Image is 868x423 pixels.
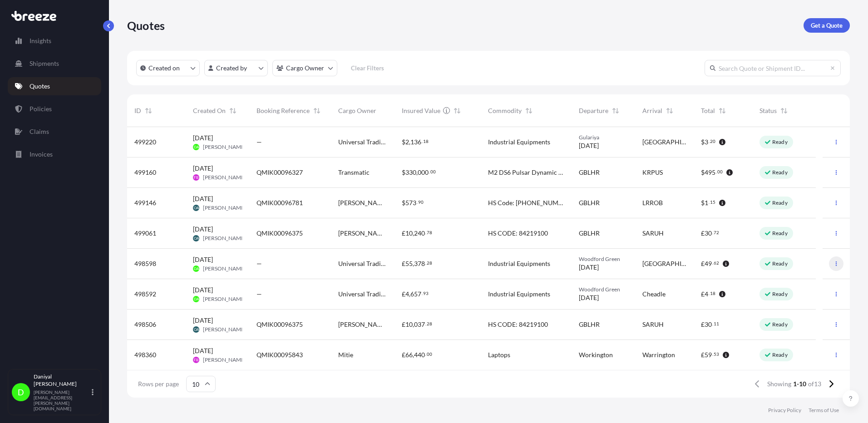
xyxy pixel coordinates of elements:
[338,229,387,238] span: [PERSON_NAME] [PERSON_NAME] Transportation Company Ltd
[311,105,322,116] button: Sort
[714,353,719,356] span: 53
[772,138,788,146] p: Ready
[286,64,324,73] p: Cargo Owner
[579,263,599,272] span: [DATE]
[405,291,409,297] span: 4
[705,352,712,358] span: 59
[402,321,405,328] span: £
[767,379,791,389] span: Showing
[338,168,370,177] span: Transmatic
[256,138,262,147] span: —
[701,261,705,267] span: £
[402,291,405,297] span: £
[768,407,801,414] a: Privacy Policy
[488,259,550,268] span: Industrial Equipments
[579,293,599,302] span: [DATE]
[488,198,564,207] span: HS Code: [PHONE_NUMBER]
[418,169,429,176] span: 000
[203,356,246,364] span: [PERSON_NAME]
[579,256,628,263] span: Woodford Green
[642,350,675,359] span: Warrington
[8,77,101,95] a: Quotes
[148,64,180,73] p: Created on
[134,198,156,207] span: 499146
[710,292,715,295] span: 18
[338,138,387,147] span: Universal Trading Services Ltd
[194,234,199,243] span: OA
[701,321,705,328] span: £
[138,379,179,389] span: Rows per page
[194,203,199,212] span: OA
[203,295,246,303] span: [PERSON_NAME]
[642,229,664,238] span: SARUH
[579,106,608,115] span: Departure
[256,198,303,207] span: QMIK00096781
[30,36,51,45] p: Insights
[772,351,788,359] p: Ready
[30,104,52,113] p: Policies
[134,259,156,268] span: 498598
[709,201,710,204] span: .
[664,105,675,116] button: Sort
[808,379,821,389] span: of 13
[705,200,708,206] span: 1
[488,350,510,359] span: Laptops
[8,54,101,73] a: Shipments
[427,231,432,234] span: 78
[272,60,337,76] button: cargoOwner Filter options
[429,170,430,173] span: .
[772,199,788,207] p: Ready
[712,261,713,265] span: .
[256,168,303,177] span: QMIK00096327
[705,60,841,76] input: Search Quote or Shipment ID...
[772,321,788,328] p: Ready
[427,261,432,265] span: 28
[402,352,405,358] span: £
[8,32,101,50] a: Insights
[402,230,405,236] span: £
[256,350,303,359] span: QMIK00095843
[338,320,387,329] span: [PERSON_NAME] [PERSON_NAME] Transportation Company Ltd
[134,350,156,359] span: 498360
[642,259,686,268] span: [GEOGRAPHIC_DATA]
[579,286,628,293] span: Woodford Green
[488,320,548,329] span: HS CODE: 84219100
[809,407,839,414] p: Terms of Use
[227,105,238,116] button: Sort
[418,201,424,204] span: 90
[714,261,719,265] span: 62
[709,140,710,143] span: .
[203,204,246,211] span: [PERSON_NAME]
[134,229,156,238] span: 499061
[712,231,713,234] span: .
[338,259,387,268] span: Universal Trading Services Ltd
[423,292,429,295] span: 93
[338,198,387,207] span: [PERSON_NAME] [PERSON_NAME] Transportation Company Ltd
[427,322,432,325] span: 28
[793,379,806,389] span: 1-10
[811,21,843,30] p: Get a Quote
[256,320,303,329] span: QMIK00096375
[416,169,418,176] span: ,
[772,169,788,176] p: Ready
[194,173,198,182] span: FB
[422,292,423,295] span: .
[717,170,723,173] span: 00
[194,355,198,364] span: FB
[452,105,463,116] button: Sort
[136,60,200,76] button: createdOn Filter options
[642,138,686,147] span: [GEOGRAPHIC_DATA]
[30,127,49,136] p: Claims
[705,139,708,145] span: 3
[30,59,59,68] p: Shipments
[579,320,600,329] span: GBLHR
[402,106,440,115] span: Insured Value
[193,164,213,173] span: [DATE]
[759,106,777,115] span: Status
[579,141,599,150] span: [DATE]
[430,170,436,173] span: 00
[203,174,246,181] span: [PERSON_NAME]
[804,18,850,33] a: Get a Quote
[610,105,621,116] button: Sort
